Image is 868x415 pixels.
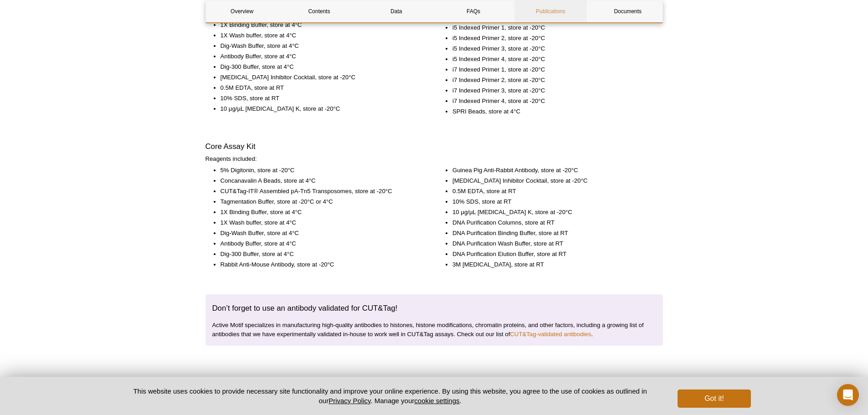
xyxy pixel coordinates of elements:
li: DNA Purification Wash Buffer, store at RT [452,239,654,248]
li: 0.5M EDTA, store at RT [221,83,422,92]
button: Got it! [678,389,750,408]
div: Open Intercom Messenger [837,384,859,406]
li: 1X Binding Buffer, store at 4°C [221,208,422,217]
li: 10% SDS, store at RT [221,94,422,103]
li: [MEDICAL_DATA] Inhibitor Cocktail, store at -20°C [452,176,654,185]
li: i5 Indexed Primer 3, store at -20°C [452,44,654,53]
li: Antibody Buffer, store at 4°C [221,52,422,61]
li: i7 Indexed Primer 1, store at -20°C [452,65,654,74]
li: 5% Digitonin, store at -20°C [221,166,422,175]
li: 1X Binding Buffer, store at 4°C [221,20,422,30]
a: Overview [206,0,278,22]
li: Dig-Wash Buffer, store at 4°C [221,41,422,51]
p: This website uses cookies to provide necessary site functionality and improve your online experie... [118,386,663,405]
a: Privacy Policy [329,397,370,405]
li: i7 Indexed Primer 2, store at -20°C [452,76,654,85]
li: 3M [MEDICAL_DATA], store at RT [452,260,654,269]
li: 10 µg/µL [MEDICAL_DATA] K, store at -20°C [221,104,422,113]
li: Tagmentation Buffer, store at -20°C or 4°C [221,197,422,206]
li: Antibody Buffer, store at 4°C [221,239,422,248]
a: Contents [283,0,355,22]
li: CUT&Tag-IT® Assembled pA-Tn5 Transposomes, store at -20°C [221,187,422,196]
li: DNA Purification Binding Buffer, store at RT [452,229,654,238]
li: SPRI Beads, store at 4°C [452,107,654,116]
li: i7 Indexed Primer 4, store at -20°C [452,97,654,106]
li: 0.5M EDTA, store at RT [452,187,654,196]
li: i5 Indexed Primer 4, store at -20°C [452,55,654,64]
li: Rabbit Anti-Mouse Antibody, store at -20°C [221,260,422,269]
a: Data [360,0,432,22]
li: DNA Purification Columns, store at RT [452,218,654,227]
p: Reagents included: [205,154,663,164]
li: 1X Wash buffer, store at 4°C [221,31,422,40]
h3: Core Assay Kit [205,141,663,152]
li: i5 Indexed Primer 2, store at -20°C [452,34,654,43]
li: 1X Wash buffer, store at 4°C [221,218,422,227]
a: Publications [514,0,587,22]
li: i5 Indexed Primer 1, store at -20°C [452,23,654,32]
li: i7 Indexed Primer 3, store at -20°C [452,86,654,95]
a: FAQs [437,0,509,22]
li: Dig-300 Buffer, store at 4°C [221,250,422,259]
li: 10 µg/µL [MEDICAL_DATA] K, store at -20°C [452,208,654,217]
li: Guinea Pig Anti-Rabbit Antibody, store at -20°C [452,166,654,175]
p: Active Motif specializes in manufacturing high-quality antibodies to histones, histone modificati... [212,321,656,339]
li: 10% SDS, store at RT [452,197,654,206]
li: Concanavalin A Beads, store at 4°C [221,176,422,185]
li: DNA Purification Elution Buffer, store at RT [452,250,654,259]
li: [MEDICAL_DATA] Inhibitor Cocktail, store at -20°C [221,73,422,82]
a: CUT&Tag-validated antibodies [510,331,591,338]
li: Dig-Wash Buffer, store at 4°C [221,229,422,238]
h3: Don’t forget to use an antibody validated for CUT&Tag! [212,303,656,314]
a: Documents [591,0,664,22]
li: Dig-300 Buffer, store at 4°C [221,62,422,72]
button: cookie settings [414,397,459,405]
